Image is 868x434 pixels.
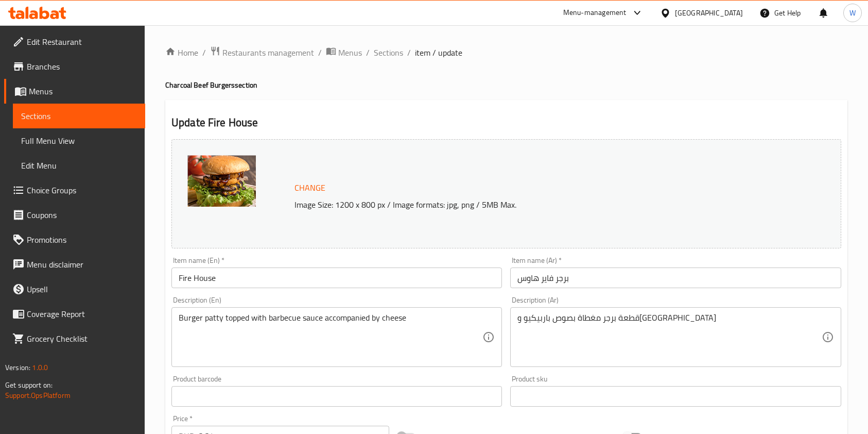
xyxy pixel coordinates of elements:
[849,7,856,19] span: W
[29,85,137,97] span: Menus
[13,153,145,178] a: Edit Menu
[27,209,137,221] span: Coupons
[27,258,137,271] span: Menu disclaimer
[4,227,145,252] a: Promotions
[222,46,314,59] span: Restaurants management
[27,332,137,345] span: Grocery Checklist
[21,159,137,172] span: Edit Menu
[326,46,362,59] a: Menus
[290,177,329,198] button: Change
[415,46,462,59] span: item / update
[4,252,145,277] a: Menu disclaimer
[510,386,841,407] input: Please enter product sku
[27,233,137,246] span: Promotions
[171,115,841,130] h2: Update Fire House
[27,36,137,48] span: Edit Restaurant
[5,389,71,402] a: Support.OpsPlatform
[338,46,362,59] span: Menus
[4,277,145,302] a: Upsell
[563,7,627,19] div: Menu-management
[374,46,403,59] a: Sections
[407,46,411,59] li: /
[5,378,53,392] span: Get support on:
[165,46,198,59] a: Home
[202,46,206,59] li: /
[27,60,137,73] span: Branches
[171,268,502,288] input: Enter name En
[675,7,743,19] div: [GEOGRAPHIC_DATA]
[4,326,145,351] a: Grocery Checklist
[318,46,322,59] li: /
[32,361,48,374] span: 1.0.0
[4,302,145,326] a: Coverage Report
[210,46,314,59] a: Restaurants management
[27,283,137,295] span: Upsell
[4,203,145,227] a: Coupons
[4,29,145,54] a: Edit Restaurant
[179,313,482,362] textarea: Burger patty topped with barbecue sauce accompanied by cheese
[27,308,137,320] span: Coverage Report
[165,46,847,59] nav: breadcrumb
[13,104,145,128] a: Sections
[510,268,841,288] input: Enter name Ar
[187,155,256,207] img: BBQ_Burger_637201400634633660.jpg
[294,180,325,195] span: Change
[4,54,145,79] a: Branches
[171,386,502,407] input: Please enter product barcode
[4,178,145,203] a: Choice Groups
[290,198,769,211] p: Image Size: 1200 x 800 px / Image formats: jpg, png / 5MB Max.
[27,184,137,196] span: Choice Groups
[21,110,137,122] span: Sections
[13,128,145,153] a: Full Menu View
[4,79,145,104] a: Menus
[366,46,370,59] li: /
[21,135,137,147] span: Full Menu View
[165,80,847,90] h4: Charcoal Beef Burgers section
[5,361,30,374] span: Version:
[517,313,821,362] textarea: قطعة برجر مغطاة بصوص باربيكيو و[GEOGRAPHIC_DATA]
